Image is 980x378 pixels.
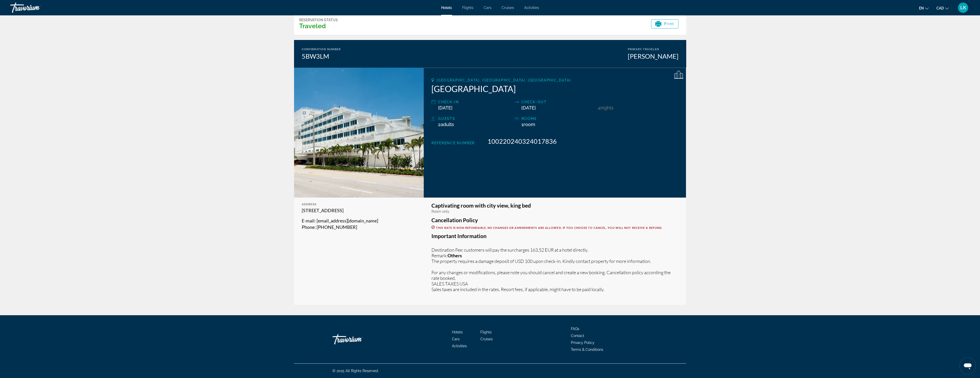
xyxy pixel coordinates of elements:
span: Adults [441,122,454,127]
span: Nights [600,105,614,110]
span: 2 [438,122,454,127]
a: Flights [462,6,473,10]
p: [STREET_ADDRESS] [302,207,416,214]
p: The property requires a damage deposit of USD 100 upon check-in. Kindly contact property for more... [431,258,678,292]
iframe: Button to launch messaging window [959,357,976,374]
p: Destination Fee: customers will pay the surcharges 163,52 EUR at a hotel directly. Remark: [431,241,678,293]
span: : [PHONE_NUMBER] [315,224,357,230]
a: Cruises [480,337,493,341]
a: FAQs [571,327,579,331]
a: Cruises [502,6,514,10]
div: Check-out [521,99,595,105]
h3: Captivating room with city view, king bed [431,203,678,208]
span: [DATE] [521,105,536,110]
a: Activities [524,6,539,10]
a: Travorium [10,1,62,14]
div: Check-in [438,99,512,105]
span: [GEOGRAPHIC_DATA], [GEOGRAPHIC_DATA], [GEOGRAPHIC_DATA] [437,78,571,82]
a: Cars [484,6,491,10]
div: Guests [438,116,512,122]
button: Change language [919,4,929,12]
span: © 2025 All Rights Reserved. [332,369,379,373]
span: This rate is non-refundable. No changes or amendments are allowed. If you choose to cancel, you w... [436,226,662,229]
span: Room only [431,209,449,213]
div: rooms [521,116,595,122]
span: 4 [598,105,600,110]
span: : [EMAIL_ADDRESS][DOMAIN_NAME] [315,218,378,223]
div: Confirmation Number [302,48,341,51]
span: CAD [936,6,944,10]
div: Primary Traveler [628,48,679,51]
a: Go Home [332,332,384,347]
h2: [GEOGRAPHIC_DATA] [431,84,678,94]
span: Room [523,122,535,127]
h3: Cancellation Policy [431,217,678,223]
h3: Important Information [431,233,678,239]
span: 1 [521,122,535,127]
a: Hotels [441,6,452,10]
a: Cars [452,337,460,341]
button: Print [651,19,679,28]
span: Print [664,22,674,26]
a: Flights [480,330,492,334]
button: Change currency [936,4,949,12]
span: E-mail [302,218,315,223]
a: Terms & Conditions [571,348,603,352]
a: Contact [571,334,584,338]
a: Privacy Policy [571,341,594,345]
a: Activities [452,344,467,348]
span: Reference Number [431,141,475,145]
div: [PERSON_NAME] [628,52,679,60]
strong: Others [448,253,462,258]
span: [DATE] [438,105,452,110]
div: Address [302,203,416,206]
button: User Menu [956,2,970,13]
h3: Traveled [299,22,338,30]
span: 100220240324017836 [488,137,557,145]
a: Hotels [452,330,463,334]
span: en [919,6,924,10]
img: B Ocean Resort [294,68,424,198]
div: Reservation Status [299,18,338,22]
div: 5BW3LM [302,52,341,60]
span: LK [960,5,966,10]
span: Phone [302,224,315,230]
